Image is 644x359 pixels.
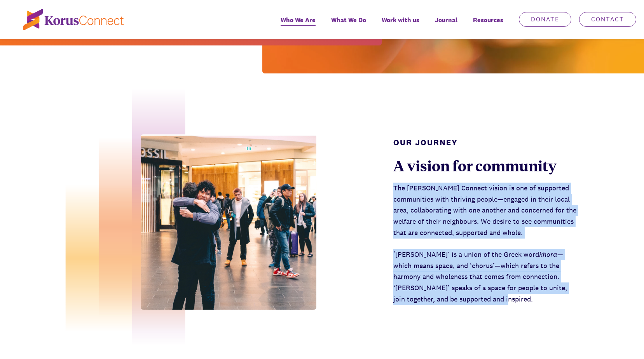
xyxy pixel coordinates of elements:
p: ‘[PERSON_NAME]’ is a union of the Greek word —which means space, and ‘chorus’—which refers to the... [393,249,578,305]
a: Work with us [374,11,427,39]
span: What We Do [331,14,366,26]
div: Our Journey [393,137,578,148]
div: A vision for community [393,156,578,175]
a: Donate [519,12,571,27]
span: Journal [435,14,457,26]
em: khora [539,250,557,259]
span: Work with us [382,14,419,26]
a: Who We Are [273,11,323,39]
p: The [PERSON_NAME] Connect vision is one of supported communities with thriving people—engaged in ... [393,183,578,239]
img: korus-connect%2Fc5177985-88d5-491d-9cd7-4a1febad1357_logo.svg [23,9,124,30]
span: Who We Are [281,14,316,26]
a: What We Do [323,11,374,39]
a: Contact [579,12,636,27]
div: Resources [465,11,511,39]
a: Journal [427,11,465,39]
